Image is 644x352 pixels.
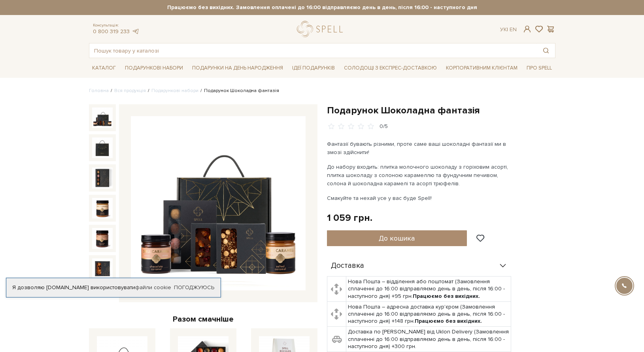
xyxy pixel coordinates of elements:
p: До набору входить: плитка молочного шоколаду з горіховим асорті, плитка шоколаду з солоною караме... [327,163,512,188]
b: Працюємо без вихідних. [413,293,480,299]
div: Ук [500,26,517,33]
b: Працюємо без вихідних. [415,318,482,324]
span: Консультація: [93,23,140,28]
span: Доставка [331,262,364,269]
p: Смакуйте та нехай усе у вас буде Spell! [327,194,512,202]
div: 0/5 [380,123,388,130]
a: Про Spell [523,62,555,74]
a: Подарункові набори [122,62,186,74]
a: Вся продукція [114,88,146,94]
input: Пошук товару у каталозі [89,43,537,58]
span: | [507,26,508,33]
span: До кошика [379,234,415,243]
a: Головна [89,88,109,94]
a: Солодощі з експрес-доставкою [341,61,440,75]
a: Подарункові набори [151,88,198,94]
img: Подарунок Шоколадна фантазія [92,107,113,128]
div: Я дозволяю [DOMAIN_NAME] використовувати [6,284,221,291]
a: Погоджуюсь [174,284,214,291]
a: Подарунки на День народження [189,62,286,74]
img: Подарунок Шоколадна фантазія [92,228,113,248]
td: Нова Пошта – адресна доставка кур'єром (Замовлення сплаченні до 16:00 відправляємо день в день, п... [346,301,511,327]
img: Подарунок Шоколадна фантазія [131,116,306,291]
img: Подарунок Шоколадна фантазія [92,198,113,218]
a: Ідеї подарунків [289,62,338,74]
a: 0 800 319 233 [93,28,130,35]
img: Подарунок Шоколадна фантазія [92,258,113,279]
button: Пошук товару у каталозі [537,43,555,58]
div: Разом смачніше [89,314,317,324]
button: До кошика [327,230,467,246]
div: 1 059 грн. [327,212,372,224]
a: logo [297,21,346,37]
p: Фантазії бувають різними, проте саме ваші шоколадні фантазії ми в змозі здійснити! [327,140,512,156]
a: Корпоративним клієнтам [443,62,521,74]
img: Подарунок Шоколадна фантазія [92,137,113,158]
a: telegram [132,28,140,35]
img: Подарунок Шоколадна фантазія [92,168,113,188]
strong: Працюємо без вихідних. Замовлення оплачені до 16:00 відправляємо день в день, після 16:00 - насту... [89,4,555,11]
a: En [510,26,517,33]
a: Каталог [89,62,119,74]
td: Нова Пошта – відділення або поштомат (Замовлення сплаченні до 16:00 відправляємо день в день, піс... [346,277,511,302]
td: Доставка по [PERSON_NAME] від Uklon Delivery (Замовлення сплаченні до 16:00 відправляємо день в д... [346,327,511,352]
h1: Подарунок Шоколадна фантазія [327,104,555,117]
li: Подарунок Шоколадна фантазія [198,87,279,94]
a: файли cookie [135,284,171,291]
